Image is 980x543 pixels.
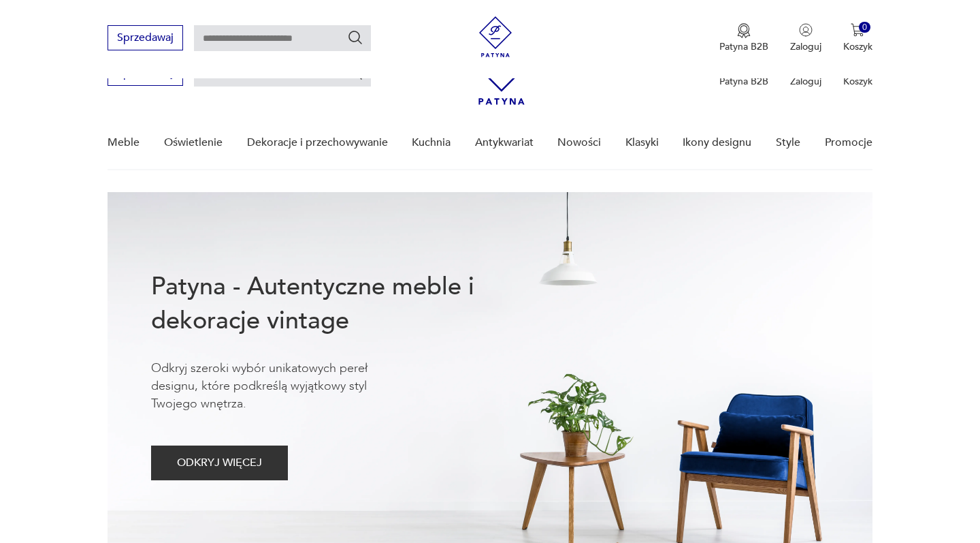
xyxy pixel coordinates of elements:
[843,23,872,53] button: 0Koszyk
[475,117,534,169] a: Antykwariat
[737,23,751,38] img: Ikona medalu
[859,22,870,33] div: 0
[719,40,768,53] p: Patyna B2B
[475,16,516,57] img: Patyna - sklep z meblami i dekoracjami vintage
[151,459,288,469] a: ODKRYJ WIĘCEJ
[108,25,183,50] button: Sprzedawaj
[776,117,800,169] a: Style
[108,117,140,169] a: Meble
[625,117,659,169] a: Klasyki
[790,75,821,88] p: Zaloguj
[719,75,768,88] p: Patyna B2B
[843,40,872,53] p: Koszyk
[108,69,183,79] a: Sprzedawaj
[151,360,410,413] p: Odkryj szeroki wybór unikatowych pereł designu, które podkreślą wyjątkowy styl Twojego wnętrza.
[557,117,601,169] a: Nowości
[790,40,821,53] p: Zaloguj
[151,270,519,338] h1: Patyna - Autentyczne meble i dekoracje vintage
[108,34,183,44] a: Sprzedawaj
[164,117,223,169] a: Oświetlenie
[790,23,821,53] button: Zaloguj
[719,23,768,53] a: Ikona medaluPatyna B2B
[843,75,872,88] p: Koszyk
[151,446,288,480] button: ODKRYJ WIĘCEJ
[247,117,388,169] a: Dekoracje i przechowywanie
[719,23,768,53] button: Patyna B2B
[851,23,864,37] img: Ikona koszyka
[347,29,363,46] button: Szukaj
[799,23,813,37] img: Ikonka użytkownika
[825,117,872,169] a: Promocje
[683,117,751,169] a: Ikony designu
[412,117,451,169] a: Kuchnia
